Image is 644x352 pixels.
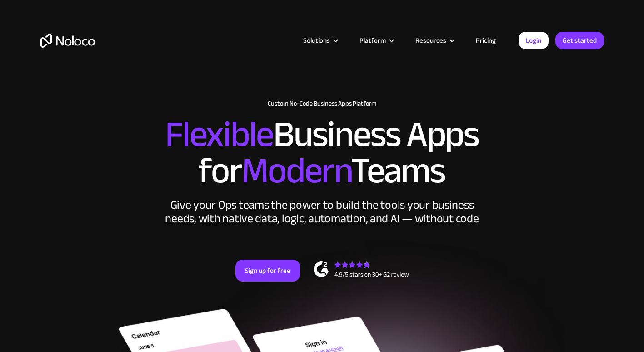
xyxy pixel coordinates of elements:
a: home [40,34,95,48]
div: Give your Ops teams the power to build the tools your business needs, with native data, logic, au... [163,198,481,226]
span: Flexible [165,101,273,168]
a: Sign up for free [235,260,300,282]
div: Resources [404,35,464,46]
span: Modern [241,137,351,205]
div: Platform [359,35,386,46]
a: Get started [555,32,604,49]
a: Login [519,32,549,49]
h2: Business Apps for Teams [40,116,604,189]
a: Pricing [464,35,507,46]
div: Solutions [292,35,348,46]
div: Platform [348,35,404,46]
h1: Custom No-Code Business Apps Platform [40,100,604,107]
div: Resources [415,35,446,46]
div: Solutions [303,35,330,46]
